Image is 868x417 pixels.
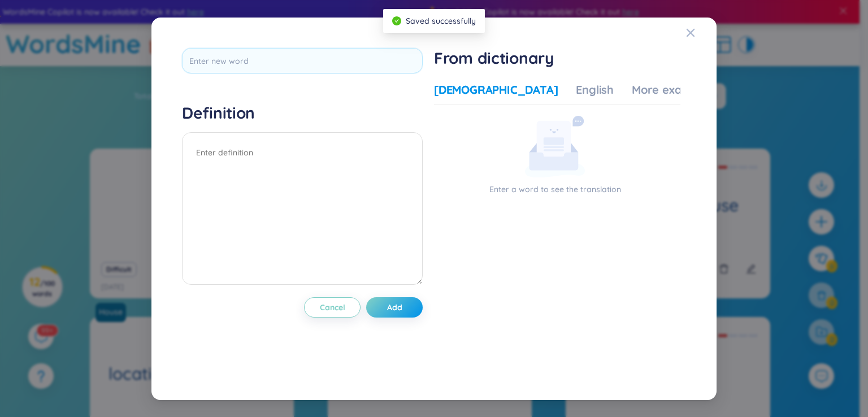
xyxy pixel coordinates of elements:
[182,103,423,123] h4: Definition
[320,302,345,313] span: Cancel
[576,82,614,98] div: English
[392,16,401,25] span: check-circle
[686,18,717,48] button: Close
[406,16,476,26] span: Saved successfully
[434,82,558,98] div: [DEMOGRAPHIC_DATA]
[434,48,680,68] h1: From dictionary
[182,48,423,73] input: Enter new word
[434,183,676,196] p: Enter a word to see the translation
[387,302,402,313] span: Add
[632,82,714,98] div: More examples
